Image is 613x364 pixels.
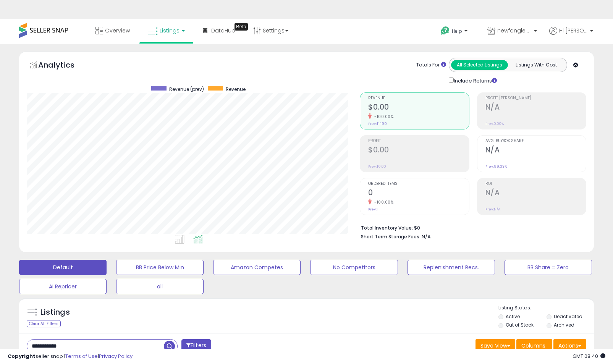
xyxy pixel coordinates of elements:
[213,260,301,275] button: Amazon Competes
[508,60,564,70] button: Listings With Cost
[368,146,469,156] h2: $0.00
[559,27,588,34] span: Hi [PERSON_NAME]
[482,19,543,44] a: newfangled networks
[372,114,393,120] small: -100.00%
[27,320,61,327] div: Clear All Filters
[549,27,593,44] a: Hi [PERSON_NAME]
[99,353,133,360] a: Privacy Policy
[485,182,586,186] span: ROI
[116,260,204,275] button: BB Price Below Min
[235,23,248,31] div: Tooltip anchor
[368,164,386,169] small: Prev: $0.00
[485,207,500,212] small: Prev: N/A
[422,233,431,240] span: N/A
[408,260,495,275] button: Replenishment Recs.
[197,19,241,42] a: DataHub
[226,86,246,92] span: Revenue
[361,223,581,232] li: $0
[142,19,191,42] a: Listings
[368,103,469,113] h2: $0.00
[485,121,504,126] small: Prev: 0.00%
[506,313,520,320] label: Active
[38,60,89,72] h5: Analytics
[65,353,98,360] a: Terms of Use
[372,199,393,205] small: -100.00%
[40,307,70,318] h5: Listings
[90,19,136,42] a: Overview
[521,342,545,349] span: Columns
[368,182,469,186] span: Ordered Items
[485,188,586,199] h2: N/A
[573,353,605,360] span: 2025-10-11 08:40 GMT
[116,279,204,294] button: all
[452,28,462,34] span: Help
[554,322,574,328] label: Archived
[485,103,586,113] h2: N/A
[554,313,582,320] label: Deactivated
[8,353,36,360] strong: Copyright
[19,279,107,294] button: AI Repricer
[368,188,469,199] h2: 0
[368,96,469,100] span: Revenue
[443,76,506,85] div: Include Returns
[368,139,469,143] span: Profit
[160,27,180,34] span: Listings
[506,322,534,328] label: Out of Stock
[416,61,446,69] div: Totals For
[498,304,594,312] p: Listing States:
[476,339,515,352] button: Save View
[497,27,532,34] span: newfangled networks
[485,164,507,169] small: Prev: 99.33%
[553,339,586,352] button: Actions
[485,146,586,156] h2: N/A
[181,339,211,353] button: Filters
[485,139,586,143] span: Avg. Buybox Share
[485,96,586,100] span: Profit [PERSON_NAME]
[451,60,508,70] button: All Selected Listings
[361,233,421,240] b: Short Term Storage Fees:
[247,19,294,42] a: Settings
[19,260,107,275] button: Default
[211,27,235,34] span: DataHub
[310,260,398,275] button: No Competitors
[505,260,592,275] button: BB Share = Zero
[516,339,552,352] button: Columns
[440,26,450,36] i: Get Help
[435,20,475,44] a: Help
[368,207,378,212] small: Prev: 1
[361,225,413,231] b: Total Inventory Value:
[105,27,130,34] span: Overview
[8,353,133,360] div: seller snap | |
[368,121,387,126] small: Prev: $1,199
[169,86,204,92] span: Revenue (prev)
